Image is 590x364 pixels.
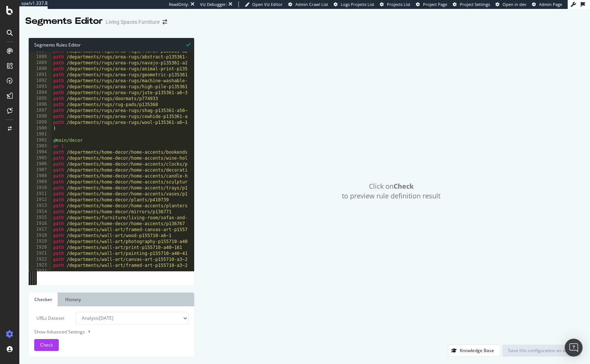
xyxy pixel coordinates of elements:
div: 1912 [29,197,52,203]
strong: Check [394,182,414,191]
span: Projects List [387,1,410,7]
div: 1888 [29,54,52,60]
a: Admin Crawl List [288,1,328,7]
div: Segments Rules Editor [29,38,194,52]
div: 1907 [29,167,52,173]
div: Open Intercom Messenger [565,339,583,357]
span: Admin Crawl List [295,1,328,7]
a: Checker [29,293,58,306]
span: Project Settings [460,1,490,7]
button: Check [34,339,59,351]
div: 1901 [29,131,52,137]
div: 1903 [29,143,52,149]
div: 1899 [29,119,52,125]
a: Open in dev [496,1,526,7]
div: 1894 [29,90,52,96]
button: Save this configuration as active [502,345,581,357]
div: 1893 [29,84,52,90]
div: 1902 [29,137,52,143]
div: 1923 [29,262,52,268]
a: Project Page [416,1,447,7]
div: 1896 [29,102,52,108]
div: Viz Debugger: [200,1,227,7]
div: 1911 [29,191,52,197]
span: Open in dev [503,1,526,7]
div: 1919 [29,239,52,245]
div: 1895 [29,96,52,102]
div: 1905 [29,155,52,161]
div: 1924 [29,268,52,274]
a: Logs Projects List [334,1,374,7]
div: 1900 [29,125,52,131]
div: Knowledge Base [460,347,494,354]
div: 1918 [29,233,52,239]
div: arrow-right-arrow-left [163,19,167,25]
div: 1917 [29,227,52,233]
div: 1921 [29,250,52,256]
label: URLs Dataset [29,312,70,325]
a: Knowledge Base [448,347,500,354]
div: 1915 [29,215,52,221]
div: 1920 [29,245,52,250]
a: Project Settings [453,1,490,7]
div: 1916 [29,221,52,227]
span: Open Viz Editor [252,1,283,7]
div: 1898 [29,114,52,119]
div: 1906 [29,161,52,167]
a: History [60,293,87,306]
span: Check [40,342,53,348]
div: Save this configuration as active [508,347,575,354]
div: 1910 [29,185,52,191]
div: 1909 [29,179,52,185]
span: Syntax is valid [186,41,190,48]
a: Admin Page [532,1,562,7]
a: Open Viz Editor [245,1,283,7]
a: Projects List [380,1,410,7]
span: Logs Projects List [341,1,374,7]
div: Segments Editor [25,15,103,28]
div: 1890 [29,66,52,72]
span: Admin Page [539,1,562,7]
span: Project Page [423,1,447,7]
div: 1889 [29,60,52,66]
div: 1914 [29,209,52,215]
span: Click on to preview rule definition result [342,182,440,201]
div: Living Spaces Furniture [106,18,160,26]
div: ReadOnly: [169,1,189,7]
div: Show Advanced Settings [29,328,183,335]
div: 1897 [29,108,52,114]
div: 1904 [29,149,52,155]
button: Knowledge Base [448,345,500,357]
div: 1891 [29,72,52,78]
div: 1913 [29,203,52,209]
div: 1922 [29,256,52,262]
div: 1892 [29,78,52,84]
div: 1908 [29,173,52,179]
